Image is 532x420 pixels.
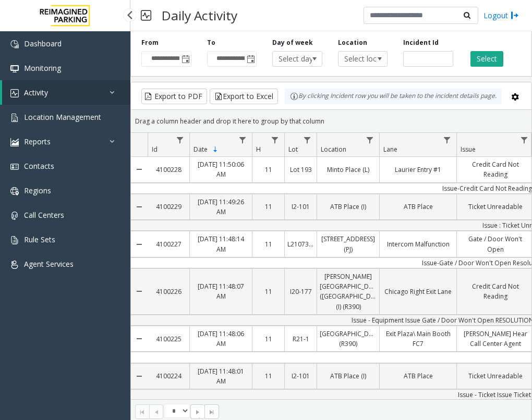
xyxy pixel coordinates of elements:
a: 11 [252,368,284,384]
img: 'icon' [10,236,19,244]
a: 11 [252,199,284,214]
a: [DATE] 11:49:26 AM [190,194,252,219]
label: Location [338,38,367,47]
a: 4100226 [148,284,189,299]
a: [PERSON_NAME][GEOGRAPHIC_DATA] ([GEOGRAPHIC_DATA]) (I) (R390) [317,269,379,314]
img: 'icon' [10,261,19,269]
span: Regions [24,186,51,195]
a: 11 [252,284,284,299]
img: 'icon' [10,212,19,220]
a: Issue Filter Menu [517,133,531,147]
a: Lane Filter Menu [440,133,454,147]
img: 'icon' [10,89,19,97]
span: Toggle popup [245,52,256,66]
span: Location Management [24,112,101,122]
span: Reports [24,137,51,146]
button: Export to PDF [141,89,207,104]
a: Id Filter Menu [173,133,187,147]
img: 'icon' [10,187,19,195]
span: Toggle popup [179,52,191,66]
span: Dashboard [24,39,62,48]
a: Collapse Details [131,265,148,318]
a: Minto Place (L) [317,162,379,177]
a: 11 [252,237,284,252]
label: Day of week [272,38,313,47]
span: Lot [288,145,298,154]
a: Lot Filter Menu [300,133,315,147]
div: Data table [131,133,531,399]
img: 'icon' [10,138,19,146]
a: ATB Place [380,368,456,384]
a: ATB Place (I) [317,368,379,384]
a: Collapse Details [131,153,148,186]
span: Go to the last page [208,408,216,416]
a: I2-101 [285,368,317,384]
a: [DATE] 11:48:14 AM [190,231,252,256]
a: 4100228 [148,162,189,177]
span: Activity [24,88,48,97]
img: 'icon' [10,163,19,171]
span: Issue [461,145,476,154]
a: L21073000 [285,237,317,252]
span: Go to the last page [204,404,219,419]
a: R21-1 [285,331,317,347]
a: Location Filter Menu [363,133,377,147]
a: Lot 193 [285,162,317,177]
a: [DATE] 11:50:06 AM [190,157,252,182]
a: [STREET_ADDRESS](PJ) [317,231,379,256]
span: Date [194,145,208,154]
h3: Daily Activity [156,3,243,28]
img: 'icon' [10,114,19,122]
label: Incident Id [403,38,439,47]
a: I2-101 [285,199,317,214]
label: From [141,38,159,47]
img: 'icon' [10,65,19,73]
a: 4100229 [148,199,189,214]
span: Lane [383,145,397,154]
button: Export to Excel [210,89,278,104]
a: Exit Plaza\ Main Booth FC7 [380,326,456,351]
a: 4100224 [148,368,189,384]
a: Chicago Right Exit Lane [380,284,456,299]
a: 4100225 [148,331,189,347]
button: Select [470,51,503,67]
a: Collapse Details [131,360,148,393]
span: Monitoring [24,63,61,73]
a: 4100227 [148,237,189,252]
span: H [256,145,261,154]
a: Activity [2,80,130,105]
a: Collapse Details [131,322,148,355]
a: [GEOGRAPHIC_DATA] (R390) [317,326,379,351]
span: Go to the next page [194,408,202,416]
span: Go to the next page [190,404,204,419]
a: I20-177 [285,284,317,299]
a: ATB Place [380,199,456,214]
span: Select day... [273,52,312,66]
img: 'icon' [10,40,19,48]
span: Location [321,145,346,154]
a: Logout [483,10,519,21]
img: infoIcon.svg [290,92,298,101]
a: 11 [252,331,284,347]
img: pageIcon [141,3,151,28]
span: Sortable [211,145,220,154]
img: logout [511,10,519,21]
a: [DATE] 11:48:07 AM [190,279,252,304]
a: Laurier Entry #1 [380,162,456,177]
a: Collapse Details [131,190,148,224]
label: To [207,38,215,47]
div: By clicking Incident row you will be taken to the incident details page. [285,89,502,104]
a: H Filter Menu [268,133,282,147]
div: Drag a column header and drop it here to group by that column [131,112,531,130]
span: Select location... [338,52,378,66]
span: Contacts [24,161,54,171]
a: Intercom Malfunction [380,237,456,252]
a: Date Filter Menu [236,133,250,147]
span: Agent Services [24,259,74,269]
a: Collapse Details [131,227,148,261]
a: [DATE] 11:48:06 AM [190,326,252,351]
span: Id [152,145,158,154]
span: Call Centers [24,210,64,220]
a: [DATE] 11:48:01 AM [190,364,252,389]
span: Rule Sets [24,234,55,244]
